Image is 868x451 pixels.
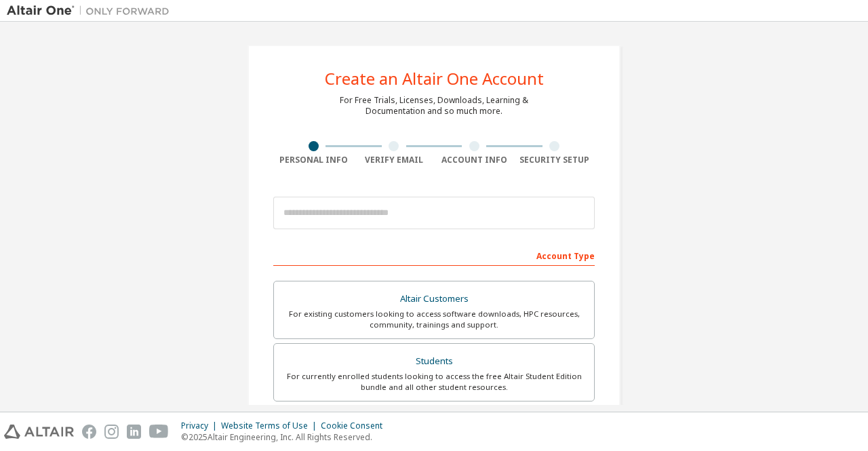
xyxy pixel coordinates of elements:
[149,425,169,439] img: youtube.svg
[273,244,595,266] div: Account Type
[181,420,221,431] div: Privacy
[321,420,391,431] div: Cookie Consent
[434,155,515,165] div: Account Info
[273,155,354,165] div: Personal Info
[282,371,586,393] div: For currently enrolled students looking to access the free Altair Student Edition bundle and all ...
[354,155,435,165] div: Verify Email
[325,71,544,87] div: Create an Altair One Account
[282,309,586,330] div: For existing customers looking to access software downloads, HPC resources, community, trainings ...
[221,420,321,431] div: Website Terms of Use
[282,290,586,309] div: Altair Customers
[7,4,176,18] img: Altair One
[127,425,141,439] img: linkedin.svg
[4,425,74,439] img: altair_logo.svg
[181,431,391,443] p: © 2025 Altair Engineering, Inc. All Rights Reserved.
[340,95,528,117] div: For Free Trials, Licenses, Downloads, Learning & Documentation and so much more.
[104,425,119,439] img: instagram.svg
[282,352,586,371] div: Students
[515,155,595,165] div: Security Setup
[82,425,96,439] img: facebook.svg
